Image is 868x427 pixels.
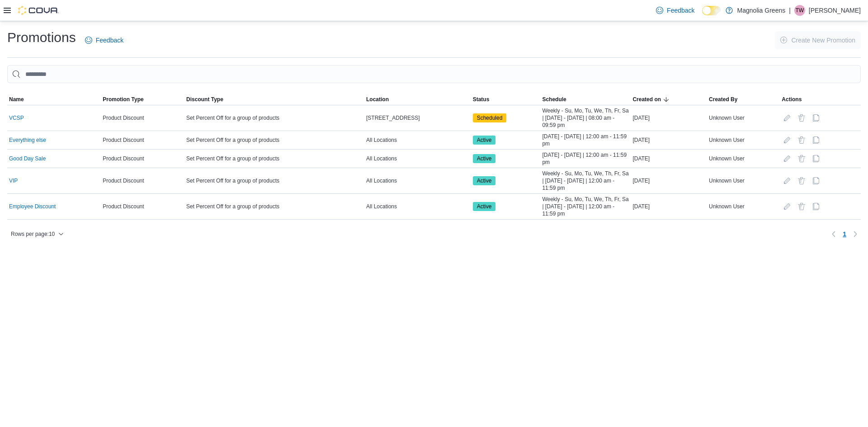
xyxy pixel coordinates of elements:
[631,135,707,145] div: [DATE]
[103,114,144,122] span: Product Discount
[839,227,850,241] button: Page 1 of 1
[103,177,144,184] span: Product Discount
[702,6,721,15] input: Dark Mode
[782,135,793,145] button: Edit Promotion
[96,36,123,45] span: Feedback
[9,203,56,210] a: Employee Discount
[631,113,707,123] div: [DATE]
[542,107,629,129] span: Weekly - Su, Mo, Tu, We, Th, Fr, Sa | [DATE] - [DATE] | 08:00 am - 09:59 pm
[477,202,492,211] span: Active
[9,177,18,184] a: VIP
[811,201,821,212] button: Clone Promotion
[667,6,694,15] span: Feedback
[103,203,144,210] span: Product Discount
[811,135,821,145] button: Clone Promotion
[366,96,389,103] span: Location
[366,155,397,162] span: All Locations
[101,94,184,105] button: Promotion Type
[9,155,46,162] a: Good Day Sale
[103,96,143,103] span: Promotion Type
[809,5,861,16] p: [PERSON_NAME]
[366,177,397,184] span: All Locations
[81,31,127,49] a: Feedback
[796,135,807,145] button: Delete Promotion
[184,175,364,186] div: Set Percent Off for a group of products
[473,176,496,185] span: Active
[796,153,807,164] button: Delete Promotion
[473,136,496,145] span: Active
[782,96,802,103] span: Actions
[9,96,24,103] span: Name
[843,230,846,239] span: 1
[542,196,629,217] span: Weekly - Su, Mo, Tu, We, Th, Fr, Sa | [DATE] - [DATE] | 12:00 am - 11:59 pm
[473,96,490,103] span: Status
[473,154,496,163] span: Active
[709,114,745,122] span: Unknown User
[782,175,793,186] button: Edit Promotion
[839,227,850,241] ul: Pagination for table:
[709,177,745,184] span: Unknown User
[796,175,807,186] button: Delete Promotion
[796,113,807,123] button: Delete Promotion
[796,201,807,212] button: Delete Promotion
[473,113,507,122] span: Scheduled
[477,155,492,163] span: Active
[542,151,629,166] span: [DATE] - [DATE] | 12:00 am - 11:59 pm
[737,5,786,16] p: Magnolia Greens
[811,113,821,123] button: Clone Promotion
[828,229,839,239] button: Previous page
[103,136,144,144] span: Product Discount
[184,153,364,164] div: Set Percent Off for a group of products
[709,96,737,103] span: Created By
[850,229,861,239] button: Next page
[542,133,629,147] span: [DATE] - [DATE] | 12:00 am - 11:59 pm
[542,170,629,192] span: Weekly - Su, Mo, Tu, We, Th, Fr, Sa | [DATE] - [DATE] | 12:00 am - 11:59 pm
[477,114,503,122] span: Scheduled
[811,153,821,164] button: Clone Promotion
[631,175,707,186] div: [DATE]
[542,96,566,103] span: Schedule
[7,65,861,83] input: This is a search bar. As you type, the results lower in the page will automatically filter.
[709,136,745,144] span: Unknown User
[477,136,492,144] span: Active
[796,5,804,16] span: TW
[477,177,492,185] span: Active
[631,201,707,212] div: [DATE]
[473,202,496,211] span: Active
[789,5,791,16] p: |
[184,201,364,212] div: Set Percent Off for a group of products
[811,175,821,186] button: Clone Promotion
[186,96,223,103] span: Discount Type
[791,36,855,45] span: Create New Promotion
[828,227,861,241] nav: Pagination for table:
[782,201,793,212] button: Edit Promotion
[184,135,364,145] div: Set Percent Off for a group of products
[103,155,144,162] span: Product Discount
[7,229,67,239] button: Rows per page:10
[632,96,661,103] span: Created on
[11,230,55,238] span: Rows per page : 10
[9,136,46,144] a: Everything else
[775,31,861,49] button: Create New Promotion
[652,1,698,19] a: Feedback
[7,94,101,105] button: Name
[709,203,745,210] span: Unknown User
[9,114,24,122] a: VCSP
[366,136,397,144] span: All Locations
[782,153,793,164] button: Edit Promotion
[366,114,420,122] span: [STREET_ADDRESS]
[631,153,707,164] div: [DATE]
[794,5,805,16] div: Thomas Winslow
[366,203,397,210] span: All Locations
[782,113,793,123] button: Edit Promotion
[184,113,364,123] div: Set Percent Off for a group of products
[540,94,631,105] button: Schedule
[184,94,364,105] button: Discount Type
[18,6,59,15] img: Cova
[631,94,707,105] button: Created on
[709,155,745,162] span: Unknown User
[7,28,76,47] h1: Promotions
[364,94,471,105] button: Location
[471,94,541,105] button: Status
